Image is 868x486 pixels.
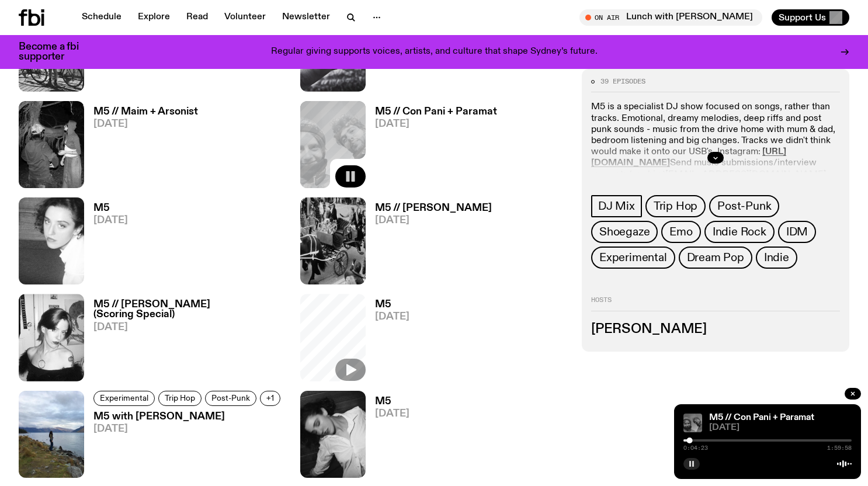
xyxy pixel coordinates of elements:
[598,200,635,213] span: DJ Mix
[375,300,409,310] h3: M5
[599,226,650,239] span: Shoegaze
[93,216,128,225] span: [DATE]
[579,9,762,26] button: On AirLunch with [PERSON_NAME]
[275,9,337,26] a: Newsletter
[366,203,492,284] a: M5 // [PERSON_NAME][DATE]
[778,221,816,244] a: IDM
[772,9,849,26] button: Support Us
[591,221,658,244] a: Shoegaze
[600,78,645,85] span: 39 episodes
[687,252,744,265] span: Dream Pop
[93,300,286,320] h3: M5 // [PERSON_NAME] (Scoring Special)
[375,107,497,117] h3: M5 // Con Pani + Paramat
[375,203,492,213] h3: M5 // [PERSON_NAME]
[827,445,852,451] span: 1:59:58
[709,413,814,422] a: M5 // Con Pani + Paramat
[84,203,128,284] a: M5[DATE]
[260,391,280,406] button: +1
[93,119,198,129] span: [DATE]
[93,391,155,406] a: Experimental
[84,300,286,381] a: M5 // [PERSON_NAME] (Scoring Special)[DATE]
[100,394,148,402] span: Experimental
[375,397,409,407] h3: M5
[271,47,598,57] p: Regular giving supports voices, artists, and culture that shape Sydney’s future.
[93,322,286,332] span: [DATE]
[654,200,697,213] span: Trip Hop
[266,394,274,402] span: +1
[375,409,409,419] span: [DATE]
[599,252,667,265] span: Experimental
[19,42,93,62] h3: Become a fbi supporter
[704,221,775,244] a: Indie Rock
[756,247,797,269] a: Indie
[786,226,808,239] span: IDM
[764,252,789,265] span: Indie
[158,391,202,406] a: Trip Hop
[165,394,195,402] span: Trip Hop
[679,247,752,269] a: Dream Pop
[717,200,771,213] span: Post-Punk
[366,300,409,381] a: M5[DATE]
[217,9,273,26] a: Volunteer
[84,107,198,188] a: M5 // Maim + Arsonist[DATE]
[19,391,84,478] img: Hannah standing at the base of the lake in Queenstown, NZ. Back is turned, looking into the backd...
[591,196,642,218] a: DJ Mix
[179,9,215,26] a: Read
[93,203,128,213] h3: M5
[591,297,840,311] h2: Hosts
[211,394,250,402] span: Post-Punk
[205,391,256,406] a: Post-Punk
[591,102,840,192] p: M5 is a specialist DJ show focused on songs, rather than tracks. Emotional, dreamy melodies, deep...
[591,323,840,336] h3: [PERSON_NAME]
[713,226,766,239] span: Indie Rock
[661,221,700,244] a: Emo
[709,196,779,218] a: Post-Punk
[375,216,492,225] span: [DATE]
[779,12,826,23] span: Support Us
[93,412,284,422] h3: M5 with [PERSON_NAME]
[375,312,409,322] span: [DATE]
[19,197,84,284] img: A black and white photo of Lilly wearing a white blouse and looking up at the camera.
[591,247,675,269] a: Experimental
[683,445,708,451] span: 0:04:23
[93,107,198,117] h3: M5 // Maim + Arsonist
[366,107,497,188] a: M5 // Con Pani + Paramat[DATE]
[75,9,129,26] a: Schedule
[375,119,497,129] span: [DATE]
[645,196,706,218] a: Trip Hop
[93,424,284,434] span: [DATE]
[709,423,852,432] span: [DATE]
[131,9,177,26] a: Explore
[669,226,692,239] span: Emo
[84,412,284,478] a: M5 with [PERSON_NAME][DATE]
[366,397,409,478] a: M5[DATE]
